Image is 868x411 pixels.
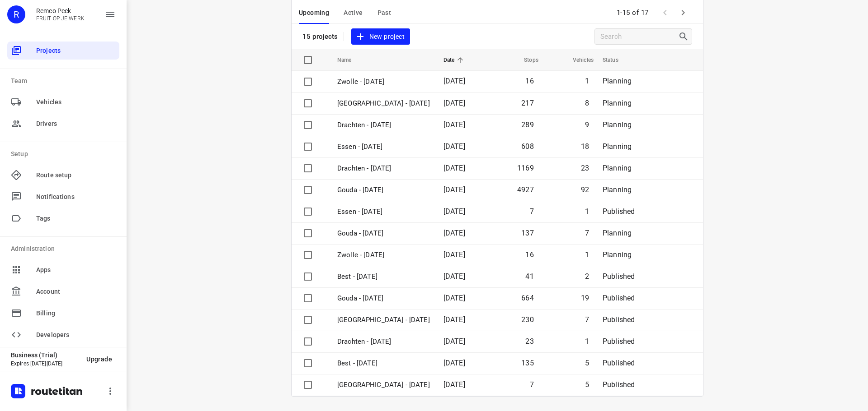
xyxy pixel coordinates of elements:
p: [GEOGRAPHIC_DATA] - [DATE] [337,380,430,390]
span: [DATE] [443,120,465,129]
span: 41 [525,272,533,281]
span: [DATE] [443,229,465,237]
span: Published [603,337,635,346]
span: Date [443,55,467,65]
span: Planning [603,77,632,85]
span: [DATE] [443,272,465,281]
span: [DATE] [443,250,465,259]
p: Best - [DATE] [337,358,430,369]
div: Drivers [7,115,119,133]
span: 664 [521,294,534,302]
span: Published [603,315,635,324]
p: Remco Peek [36,7,85,14]
span: Published [603,380,635,389]
span: 7 [530,207,534,216]
span: Drivers [36,119,116,129]
p: Best - [DATE] [337,272,430,282]
span: 1-15 of 17 [613,3,652,23]
div: Account [7,282,119,300]
span: 1 [585,250,589,259]
span: 1 [585,337,589,346]
span: Planning [603,120,632,129]
p: Zwolle - [DATE] [337,250,430,260]
p: Setup [11,149,119,159]
span: Billing [36,309,116,318]
span: 1 [585,77,589,85]
span: 1169 [517,164,534,172]
div: Route setup [7,166,119,184]
span: 7 [585,229,589,237]
span: Vehicles [36,97,116,107]
span: [DATE] [443,207,465,216]
span: 16 [525,250,533,259]
button: New project [351,28,410,45]
span: 16 [525,77,533,85]
p: Gouda - [DATE] [337,185,430,195]
span: Status [603,55,630,65]
span: 18 [581,142,589,151]
span: [DATE] [443,77,465,85]
span: 8 [585,99,589,107]
span: Planning [603,229,632,237]
div: Vehicles [7,93,119,111]
div: R [7,5,25,23]
span: New project [357,31,405,42]
span: Name [337,55,363,65]
span: 289 [521,120,534,129]
span: Account [36,287,116,296]
span: 23 [581,164,589,172]
span: 2 [585,272,589,281]
span: Planning [603,142,632,151]
p: Essen - Monday [337,142,430,152]
p: [GEOGRAPHIC_DATA] - [DATE] [337,315,430,325]
span: 1 [585,207,589,216]
div: Projects [7,42,119,60]
div: Billing [7,304,119,322]
span: 5 [585,359,589,367]
span: Planning [603,185,632,194]
span: Planning [603,99,632,107]
input: Search projects [600,30,678,44]
p: Zwolle - [DATE] [337,77,430,87]
span: Planning [603,164,632,172]
span: 19 [581,294,589,302]
span: Published [603,207,635,216]
span: Active [344,7,363,18]
p: 15 projects [302,32,338,41]
span: Planning [603,250,632,259]
span: Route setup [36,171,116,180]
span: 230 [521,315,534,324]
span: 4927 [517,185,534,194]
span: Developers [36,330,116,340]
span: Previous Page [656,4,674,22]
div: Search [678,31,692,42]
div: Tags [7,209,119,227]
span: [DATE] [443,294,465,302]
span: [DATE] [443,380,465,389]
span: 23 [525,337,533,346]
span: 217 [521,99,534,107]
span: [DATE] [443,315,465,324]
p: Gouda - Thursday [337,293,430,304]
span: Apps [36,265,116,275]
span: 5 [585,380,589,389]
span: Tags [36,214,116,223]
span: Notifications [36,192,116,202]
span: [DATE] [443,99,465,107]
p: Expires [DATE][DATE] [11,360,79,367]
span: Upgrade [86,356,112,363]
span: Published [603,294,635,302]
span: Stops [512,55,538,65]
span: [DATE] [443,359,465,367]
p: FRUIT OP JE WERK [36,15,85,22]
span: [DATE] [443,164,465,172]
p: Essen - [DATE] [337,207,430,217]
span: [DATE] [443,142,465,151]
span: Published [603,272,635,281]
span: 137 [521,229,534,237]
p: [GEOGRAPHIC_DATA] - [DATE] [337,98,430,109]
p: Business (Trial) [11,351,79,359]
p: Administration [11,244,119,254]
span: Next Page [674,4,692,22]
span: 92 [581,185,589,194]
